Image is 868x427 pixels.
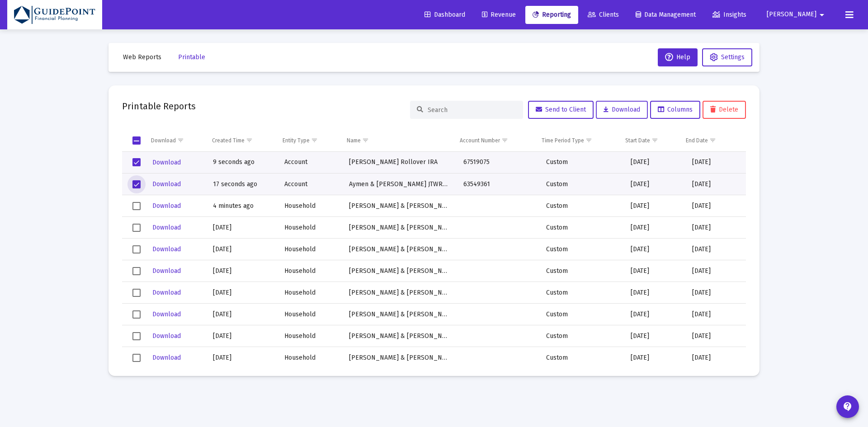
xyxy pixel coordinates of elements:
div: Select row [132,180,141,188]
div: Data grid [122,130,746,362]
td: [DATE] [207,347,278,369]
td: Household [278,239,343,260]
span: Dashboard [425,11,465,19]
td: Household [278,217,343,239]
td: Column Entity Type [276,130,340,151]
td: [DATE] [624,325,686,347]
td: Custom [540,174,624,195]
div: Select row [132,310,141,319]
a: Insights [705,6,754,24]
button: Columns [650,101,700,119]
h2: Printable Reports [122,99,196,113]
span: Clients [588,11,619,19]
span: Reporting [533,11,571,19]
td: Custom [540,260,624,282]
td: [PERSON_NAME] & [PERSON_NAME] [343,304,457,325]
td: Column Time Period Type [535,130,619,151]
a: Revenue [475,6,523,24]
td: [DATE] [686,347,746,369]
button: Download [151,243,182,256]
span: Download [152,310,181,318]
button: Help [658,48,698,66]
td: [DATE] [207,325,278,347]
mat-icon: contact_support [842,401,853,412]
span: Insights [712,11,746,19]
div: End Date [686,137,708,144]
span: Columns [658,106,693,113]
td: Column Name [340,130,453,151]
span: Download [152,267,181,275]
span: Show filter options for column 'Entity Type' [311,137,318,144]
span: Download [604,106,640,113]
td: [DATE] [207,217,278,239]
span: Help [665,53,690,61]
td: [PERSON_NAME] & [PERSON_NAME] [343,325,457,347]
span: Download [152,289,181,296]
td: Custom [540,195,624,217]
td: [DATE] [686,152,746,174]
td: 63549361 [457,174,540,195]
td: [PERSON_NAME] & [PERSON_NAME] [343,195,457,217]
span: Show filter options for column 'Start Date' [651,137,658,144]
span: Web Reports [123,53,161,61]
span: Download [152,354,181,361]
td: [DATE] [624,195,686,217]
span: Download [152,202,181,210]
button: Download [151,308,182,321]
td: Custom [540,282,624,304]
td: Household [278,347,343,369]
td: 4 minutes ago [207,195,278,217]
td: Aymen & [PERSON_NAME] JTWROS [343,174,457,195]
td: Column End Date [679,130,739,151]
td: Account [278,174,343,195]
td: Custom [540,239,624,260]
div: Name [347,137,361,144]
td: [DATE] [624,152,686,174]
td: Household [278,325,343,347]
span: Delete [710,106,738,113]
div: Entity Type [283,137,310,144]
button: Download [151,156,182,169]
td: [DATE] [207,304,278,325]
button: Download [151,329,182,343]
td: Household [278,282,343,304]
td: [DATE] [624,174,686,195]
span: Download [152,159,181,166]
td: [DATE] [686,239,746,260]
div: Select row [132,158,141,166]
div: Account Number [460,137,500,144]
td: [DATE] [624,217,686,239]
span: Data Management [636,11,696,19]
td: [PERSON_NAME] & [PERSON_NAME] [343,282,457,304]
button: Send to Client [528,101,594,119]
td: Custom [540,304,624,325]
div: Download [151,137,176,144]
span: Download [152,332,181,340]
td: Custom [540,325,624,347]
td: [PERSON_NAME] & [PERSON_NAME] [343,347,457,369]
a: Data Management [628,6,703,24]
button: Download [151,264,182,277]
td: [DATE] [686,174,746,195]
a: Clients [580,6,626,24]
div: Created Time [212,137,245,144]
div: Select row [132,202,141,210]
button: Download [596,101,648,119]
button: Download [151,286,182,299]
span: Printable [178,53,205,61]
td: [DATE] [207,239,278,260]
td: [DATE] [686,304,746,325]
div: Start Date [625,137,650,144]
div: Select all [132,136,141,145]
mat-icon: arrow_drop_down [816,6,827,24]
td: [DATE] [207,260,278,282]
td: [DATE] [686,325,746,347]
span: Settings [721,53,745,61]
div: Select row [132,354,141,362]
td: Custom [540,152,624,174]
div: Select row [132,332,141,340]
span: Show filter options for column 'Created Time' [246,137,253,144]
span: Show filter options for column 'Time Period Type' [585,137,592,144]
button: Web Reports [116,48,169,66]
a: Reporting [525,6,578,24]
